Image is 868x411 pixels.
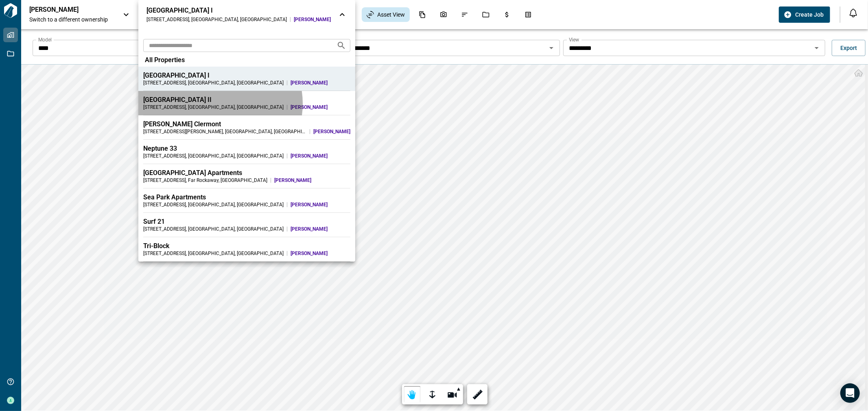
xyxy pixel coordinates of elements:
[294,16,331,23] span: [PERSON_NAME]
[143,177,267,184] div: [STREET_ADDRESS] , Far Rockaway , [GEOGRAPHIC_DATA]
[143,104,284,110] div: [STREET_ADDRESS] , [GEOGRAPHIC_DATA] , [GEOGRAPHIC_DATA]
[146,16,287,23] div: [STREET_ADDRESS] , [GEOGRAPHIC_DATA] , [GEOGRAPHIC_DATA]
[291,201,350,208] span: [PERSON_NAME]
[143,193,350,201] div: Sea Park Apartments
[313,128,350,135] span: [PERSON_NAME]
[333,37,350,54] button: Search projects
[143,242,350,250] div: Tri-Block
[143,71,350,80] div: [GEOGRAPHIC_DATA] I
[143,128,306,135] div: [STREET_ADDRESS][PERSON_NAME] , [GEOGRAPHIC_DATA] , [GEOGRAPHIC_DATA]
[291,250,350,257] span: [PERSON_NAME]
[291,80,350,86] span: [PERSON_NAME]
[143,201,284,208] div: [STREET_ADDRESS] , [GEOGRAPHIC_DATA] , [GEOGRAPHIC_DATA]
[145,56,185,64] span: All Properties
[840,383,860,403] div: Open Intercom Messenger
[143,145,350,153] div: Neptune 33
[143,120,350,128] div: [PERSON_NAME] Clermont
[274,177,350,184] span: [PERSON_NAME]
[291,153,350,159] span: [PERSON_NAME]
[143,80,284,86] div: [STREET_ADDRESS] , [GEOGRAPHIC_DATA] , [GEOGRAPHIC_DATA]
[143,169,350,177] div: [GEOGRAPHIC_DATA] Apartments
[146,6,331,15] div: [GEOGRAPHIC_DATA] I
[143,153,284,159] div: [STREET_ADDRESS] , [GEOGRAPHIC_DATA] , [GEOGRAPHIC_DATA]
[143,250,284,257] div: [STREET_ADDRESS] , [GEOGRAPHIC_DATA] , [GEOGRAPHIC_DATA]
[143,226,284,232] div: [STREET_ADDRESS] , [GEOGRAPHIC_DATA] , [GEOGRAPHIC_DATA]
[143,218,350,226] div: Surf 21
[291,226,350,232] span: [PERSON_NAME]
[291,104,350,110] span: [PERSON_NAME]
[143,96,350,104] div: [GEOGRAPHIC_DATA] II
